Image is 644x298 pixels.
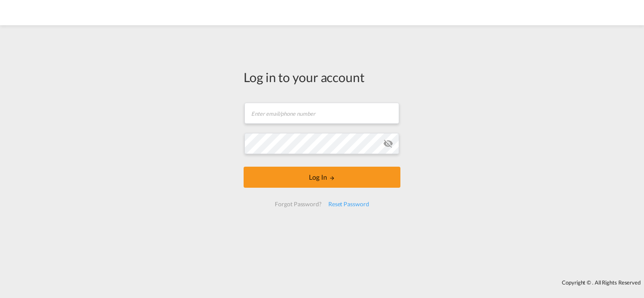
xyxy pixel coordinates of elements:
div: Reset Password [325,197,373,212]
input: Enter email/phone number [244,103,399,124]
div: Forgot Password? [271,197,325,212]
md-icon: icon-eye-off [383,138,393,149]
div: Log in to your account [244,68,400,86]
button: LOGIN [244,167,400,188]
